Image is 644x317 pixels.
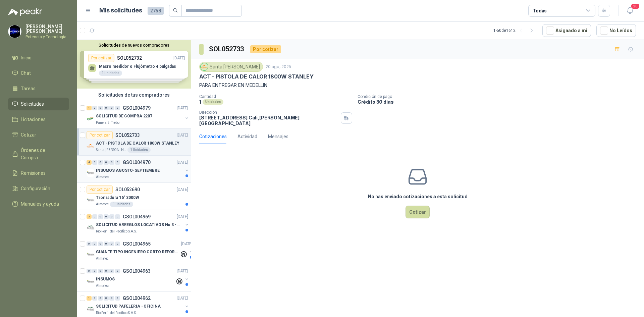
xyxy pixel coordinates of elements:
a: 1 0 0 0 0 0 GSOL004979[DATE] Company LogoSOLICITUD DE COMPRA 2207Panela El Trébol [87,104,190,125]
div: 0 [109,296,114,301]
p: ACT - PISTOLA DE CALOR 1800W STANLEY [199,73,314,80]
p: Almatec [96,174,109,180]
a: 2 0 0 0 0 0 GSOL004969[DATE] Company LogoSOLICITUD ARREGLOS LOCATIVOS No 3 - PICHINDERio Fertil d... [87,213,190,234]
h3: No has enviado cotizaciones a esta solicitud [368,193,468,200]
p: SOLICITUD DE COMPRA 2207 [96,113,152,119]
div: 0 [104,214,109,219]
span: Chat [21,69,31,77]
a: Chat [8,67,69,80]
p: [DATE] [177,132,188,139]
p: Almatec [96,283,109,288]
div: 0 [92,242,97,246]
img: Company Logo [87,196,95,204]
button: Solicitudes de nuevos compradores [80,43,188,48]
p: [DATE] [177,268,188,274]
div: 0 [98,296,103,301]
div: 0 [98,269,103,273]
img: Company Logo [87,223,95,231]
p: GSOL004979 [123,106,151,110]
span: Órdenes de Compra [21,147,63,161]
a: 1 0 0 0 0 0 GSOL004962[DATE] Company LogoSOLICITUD PAPELERIA - OFICINARio Fertil del Pacífico S.A.S. [87,294,190,316]
a: Tareas [8,82,69,95]
div: 0 [98,242,103,246]
div: 0 [115,214,120,219]
button: Asignado a mi [542,24,591,37]
div: 0 [104,160,109,165]
p: [PERSON_NAME] [PERSON_NAME] [25,24,69,34]
p: [DATE] [181,241,193,247]
div: 1 Unidades [127,147,151,153]
p: GSOL004965 [123,242,151,246]
div: Solicitudes de tus compradores [77,89,191,101]
span: Manuales y ayuda [21,200,59,208]
p: [DATE] [177,214,188,220]
div: 2 [87,214,92,219]
a: Inicio [8,51,69,64]
div: 0 [87,242,92,246]
div: 0 [109,214,114,219]
p: Crédito 30 días [358,99,641,105]
div: Unidades [203,99,223,105]
div: 0 [98,160,103,165]
p: ACT - PISTOLA DE CALOR 1800W STANLEY [96,140,179,147]
a: Por cotizarSOL052690[DATE] Company LogoTronzadora 16” 3000WAlmatec1 Unidades [77,183,191,210]
button: 20 [624,5,636,17]
div: 0 [115,160,120,165]
a: Solicitudes [8,98,69,110]
p: Panela El Trébol [96,120,120,125]
div: Por cotizar [87,186,113,194]
img: Logo peakr [8,8,42,16]
div: 1 [87,106,92,110]
div: 4 [87,160,92,165]
p: GSOL004962 [123,296,151,301]
p: [DATE] [177,295,188,302]
img: Company Logo [87,142,95,150]
p: INSUMOS [96,276,115,282]
div: 0 [109,269,114,273]
p: GSOL004963 [123,269,151,273]
div: 0 [98,106,103,110]
div: 0 [92,160,97,165]
p: [DATE] [177,159,188,166]
p: Potencia y Tecnología [25,35,69,39]
div: 0 [109,160,114,165]
a: Órdenes de Compra [8,144,69,164]
a: Remisiones [8,167,69,179]
p: SOL052733 [115,133,140,138]
div: 0 [92,269,97,273]
div: 0 [115,296,120,301]
button: Cotizar [406,206,430,218]
img: Company Logo [87,251,95,259]
span: Inicio [21,54,32,61]
div: Actividad [237,133,257,140]
p: SOLICITUD PAPELERIA - OFICINA [96,303,161,310]
span: Cotizar [21,131,36,139]
div: Cotizaciones [199,133,227,140]
div: Todas [533,7,547,14]
p: GSOL004970 [123,160,151,165]
div: 1 [87,296,92,301]
div: 0 [104,296,109,301]
div: 0 [115,106,120,110]
div: Por cotizar [250,45,281,53]
img: Company Logo [201,63,208,70]
div: Mensajes [268,133,288,140]
p: Santa [PERSON_NAME] [96,147,126,153]
a: 4 0 0 0 0 0 GSOL004970[DATE] Company LogoINSUMOS AGOSTO-SEPTIEMBREAlmatec [87,158,190,180]
button: No Leídos [596,24,636,37]
p: Rio Fertil del Pacífico S.A.S. [96,310,137,316]
div: 0 [104,269,109,273]
p: [STREET_ADDRESS] Cali , [PERSON_NAME][GEOGRAPHIC_DATA] [199,115,338,126]
p: INSUMOS AGOSTO-SEPTIEMBRE [96,167,160,174]
div: 0 [115,242,120,246]
p: Dirección [199,110,338,115]
p: [DATE] [177,187,188,193]
div: Por cotizar [87,131,113,139]
div: 0 [92,106,97,110]
p: Tronzadora 16” 3000W [96,195,139,201]
div: 0 [87,269,92,273]
div: 1 Unidades [110,202,133,207]
h1: Mis solicitudes [99,6,142,15]
p: Condición de pago [358,94,641,99]
p: [DATE] [177,105,188,111]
